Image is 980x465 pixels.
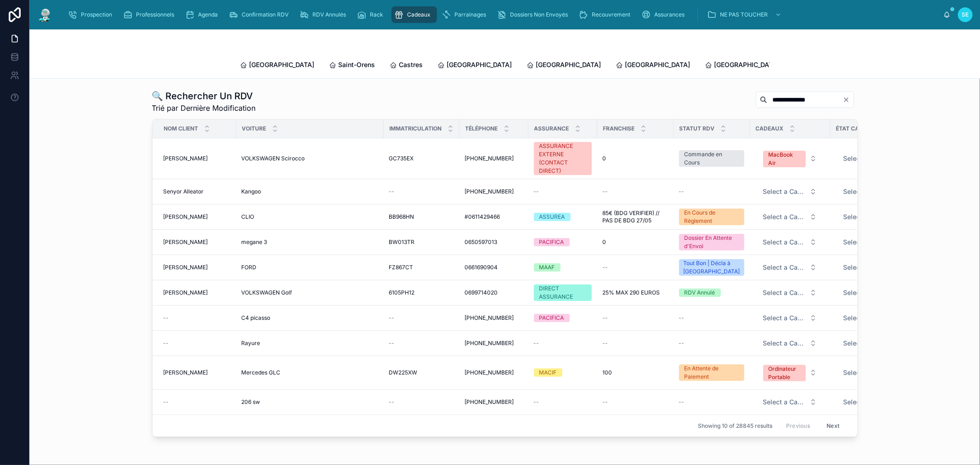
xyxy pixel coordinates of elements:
[756,394,824,410] button: Select Button
[465,155,523,162] a: [PHONE_NUMBER]
[836,364,919,381] a: Select Button
[603,369,668,376] a: 100
[603,155,606,162] span: 0
[164,340,169,347] span: --
[164,213,231,221] a: [PERSON_NAME]
[242,213,255,221] span: CLIO
[465,155,514,162] span: [PHONE_NUMBER]
[240,57,315,75] a: [GEOGRAPHIC_DATA]
[763,288,806,297] span: Select a Cadeau
[763,313,806,323] span: Select a Cadeau
[704,6,786,23] a: NE PAS TOUCHER
[836,284,919,301] a: Select Button
[679,234,744,250] a: Dossier En Attente d'Envoi
[844,187,901,196] span: Select a État Cadeaux
[769,365,800,381] div: Ordinateur Portable
[836,150,919,167] a: Select Button
[603,264,668,271] a: --
[763,397,806,407] span: Select a Cadeau
[447,60,512,69] span: [GEOGRAPHIC_DATA]
[242,264,257,271] span: FORD
[164,264,208,271] span: [PERSON_NAME]
[755,309,825,327] a: Select Button
[679,150,744,167] a: Commande en Cours
[679,259,744,276] a: Tout Bon | Décla à [GEOGRAPHIC_DATA]
[465,264,523,271] a: 0661690904
[755,284,825,301] a: Select Button
[242,213,378,221] a: CLIO
[603,289,660,296] span: 25% MAX 290 EUROS
[755,208,825,226] a: Select Button
[756,234,824,250] button: Select Button
[339,60,375,69] span: Saint-Orens
[242,314,271,322] span: C4 picasso
[465,188,514,195] span: [PHONE_NUMBER]
[389,340,454,347] a: --
[534,213,592,221] a: ASSUREA
[539,238,564,246] div: PACIFICA
[389,188,395,195] span: --
[836,394,919,410] button: Select Button
[836,234,919,250] button: Select Button
[164,213,208,221] span: [PERSON_NAME]
[465,238,523,246] a: 0650597013
[836,335,919,352] a: Select Button
[836,233,919,251] a: Select Button
[679,398,685,406] span: --
[603,188,668,195] a: --
[465,213,523,221] a: #0611429466
[164,289,231,296] a: [PERSON_NAME]
[755,183,825,200] a: Select Button
[844,288,901,297] span: Select a État Cadeaux
[465,213,500,221] span: #0611429466
[836,150,919,167] button: Select Button
[836,259,919,276] button: Select Button
[249,60,315,69] span: [GEOGRAPHIC_DATA]
[534,369,592,377] a: MACIF
[539,263,555,272] div: MAAF
[685,150,739,167] div: Commande en Cours
[603,238,668,246] a: 0
[844,339,901,348] span: Select a État Cadeaux
[836,335,919,352] button: Select Button
[576,6,637,23] a: Recouvrement
[242,314,378,322] a: C4 picasso
[756,125,784,132] span: Cadeaux
[836,309,919,327] a: Select Button
[226,6,295,23] a: Confirmation RDV
[389,213,414,221] span: BB968HN
[679,188,685,195] span: --
[164,289,208,296] span: [PERSON_NAME]
[843,96,854,103] button: Clear
[679,188,744,195] a: --
[242,340,261,347] span: Rayure
[698,422,772,430] span: Showing 10 of 28845 results
[465,398,523,406] a: [PHONE_NUMBER]
[164,369,231,376] a: [PERSON_NAME]
[836,364,919,381] button: Select Button
[679,340,744,347] a: --
[407,11,431,18] span: Cadeaux
[603,314,668,322] a: --
[389,340,395,347] span: --
[65,6,119,23] a: Prospection
[465,398,514,406] span: [PHONE_NUMBER]
[836,209,919,225] button: Select Button
[136,11,174,18] span: Professionnels
[763,263,806,272] span: Select a Cadeau
[539,213,565,221] div: ASSUREA
[836,208,919,226] a: Select Button
[654,11,685,18] span: Assurances
[756,310,824,326] button: Select Button
[534,188,592,195] a: --
[438,57,512,75] a: [GEOGRAPHIC_DATA]
[389,398,454,406] a: --
[763,339,806,348] span: Select a Cadeau
[242,155,378,162] a: VOLKSWAGEN Scirocco
[465,125,498,132] span: Téléphone
[603,210,668,224] span: 85€ (BDG VERIFIER) // PAS DE BDG 27/05
[242,398,261,406] span: 206 sw
[465,314,523,322] a: [PHONE_NUMBER]
[539,369,557,377] div: MACIF
[603,369,612,376] span: 100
